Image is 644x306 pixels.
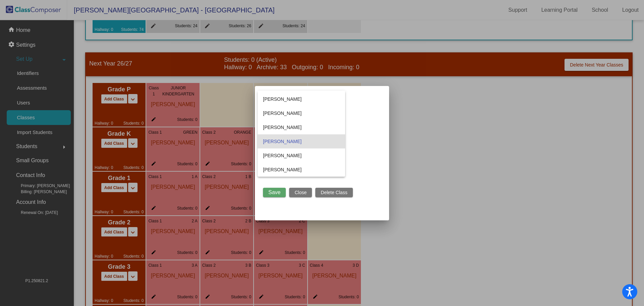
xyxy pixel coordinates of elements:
[263,92,340,106] span: [PERSON_NAME]
[263,120,340,134] span: [PERSON_NAME]
[263,134,340,148] span: [PERSON_NAME]
[263,148,340,163] span: [PERSON_NAME]
[263,163,340,177] span: [PERSON_NAME]
[263,106,340,120] span: [PERSON_NAME]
